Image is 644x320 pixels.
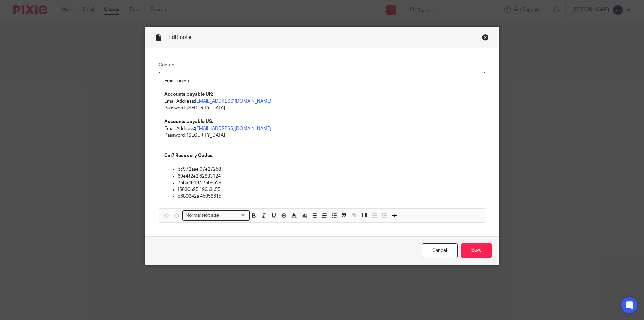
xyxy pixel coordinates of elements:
[164,105,480,111] p: Password: [SECURITY_DATA]
[461,243,492,258] input: Save
[184,212,221,219] span: Normal text size
[178,180,480,186] p: 75ba4919 27b0cb29
[164,132,480,139] p: Password: [SECURITY_DATA]
[195,126,271,131] a: [EMAIL_ADDRESS][DOMAIN_NAME]
[164,125,480,132] p: Email Address:
[422,243,458,258] a: Cancel
[182,210,250,221] div: Search for option
[178,186,480,193] p: f5630e95 196a3c55
[221,212,246,219] input: Search for option
[164,119,213,124] strong: Accounts payable US:
[164,153,213,158] strong: Cin7 Recovery Codes:
[178,166,480,173] p: bc972aae 97e27258
[159,62,485,68] label: Content
[178,193,480,200] p: c680342a 4505861d
[164,78,480,84] p: Email logins
[482,34,489,41] div: Close this dialog window
[195,99,271,104] a: [EMAIL_ADDRESS][DOMAIN_NAME]
[178,173,480,180] p: 69e4f2e2 62833124
[168,35,191,40] span: Edit note
[164,98,480,105] p: Email Address:
[164,92,213,97] strong: Accounts payable UK:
